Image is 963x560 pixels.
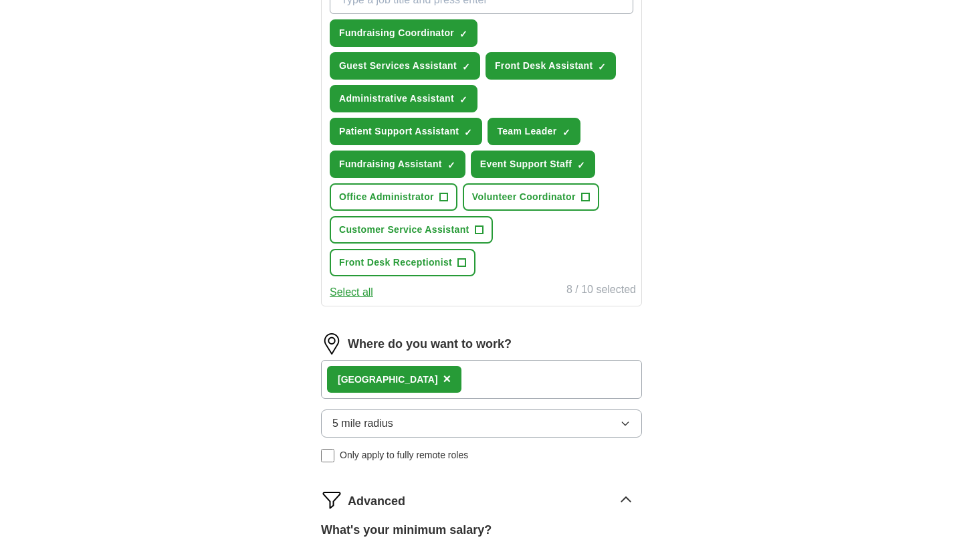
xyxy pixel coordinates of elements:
span: 5 mile radius [332,415,393,432]
button: Volunteer Coordinator [463,183,599,211]
span: Only apply to fully remote roles [340,448,468,462]
span: Office Administrator [339,190,434,204]
span: ✓ [577,160,585,171]
span: Team Leader [497,124,556,138]
input: Only apply to fully remote roles [321,449,334,462]
span: ✓ [464,127,472,138]
button: Select all [330,284,373,300]
span: ✓ [447,160,455,171]
span: Customer Service Assistant [339,223,469,237]
span: Guest Services Assistant [339,59,457,73]
button: Team Leader✓ [488,118,580,145]
span: × [443,371,451,386]
div: 8 / 10 selected [566,282,636,300]
button: Customer Service Assistant [330,216,493,244]
img: location.png [321,333,342,355]
div: [GEOGRAPHIC_DATA] [338,373,438,387]
img: filter [321,489,342,510]
span: Advanced [348,492,405,510]
button: Patient Support Assistant✓ [330,118,482,145]
label: Where do you want to work? [348,335,512,353]
button: Administrative Assistant✓ [330,85,477,112]
button: Fundraising Coordinator✓ [330,19,477,47]
button: × [443,369,451,389]
span: ✓ [459,94,467,105]
span: ✓ [459,29,467,39]
span: ✓ [598,62,606,72]
button: Fundraising Assistant✓ [330,151,465,178]
button: 5 mile radius [321,409,642,438]
span: Front Desk Receptionist [339,256,452,270]
button: Office Administrator [330,183,457,211]
span: ✓ [462,62,470,72]
span: Fundraising Assistant [339,157,442,171]
span: ✓ [562,127,570,138]
span: Patient Support Assistant [339,124,459,138]
span: Event Support Staff [480,157,572,171]
span: Administrative Assistant [339,92,454,106]
button: Guest Services Assistant✓ [330,52,480,80]
span: Fundraising Coordinator [339,26,454,40]
button: Front Desk Assistant✓ [486,52,617,80]
button: Event Support Staff✓ [471,151,595,178]
label: What's your minimum salary? [321,521,492,539]
span: Front Desk Assistant [495,59,593,73]
button: Front Desk Receptionist [330,249,475,276]
span: Volunteer Coordinator [472,190,576,204]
